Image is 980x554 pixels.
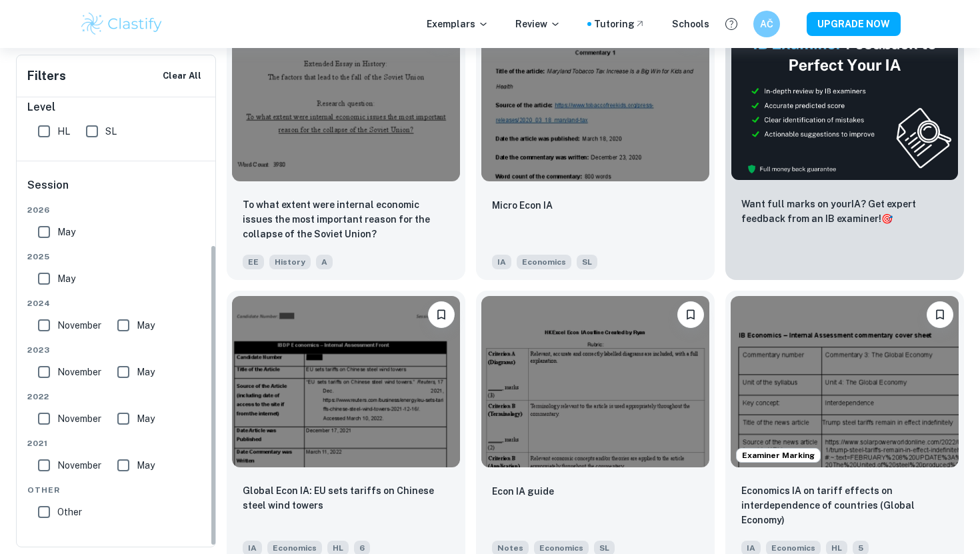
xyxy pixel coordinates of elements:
h6: Level [27,99,206,115]
a: BookmarkMicro Econ IAIAEconomicsSL [476,5,715,280]
span: SL [577,255,597,269]
span: May [137,411,155,426]
img: History EE example thumbnail: To what extent were internal economic is [232,11,460,181]
span: 🎯 [881,213,893,224]
button: Clear All [159,66,205,86]
span: A [316,255,333,269]
h6: Session [27,177,206,204]
button: Bookmark [428,301,455,328]
button: Bookmark [927,301,953,328]
span: Other [27,484,206,496]
span: May [57,271,75,286]
p: Want full marks on your IA ? Get expert feedback from an IB examiner! [741,197,948,226]
span: May [137,458,155,473]
span: 2022 [27,391,206,403]
span: May [57,225,75,239]
button: AČ [753,11,780,37]
span: HL [57,124,70,139]
span: Economics [517,255,571,269]
img: Economics IA example thumbnail: Economics IA on tariff effects on inter [731,296,959,467]
img: Thumbnail [731,11,959,181]
span: May [137,318,155,333]
p: Global Econ IA: EU sets tariffs on Chinese steel wind towers [243,483,449,513]
a: ThumbnailWant full marks on yourIA? Get expert feedback from an IB examiner! [725,5,964,280]
p: Micro Econ IA [492,198,553,213]
a: BookmarkTo what extent were internal economic issues the most important reason for the collapse o... [227,5,465,280]
span: IA [492,255,511,269]
span: November [57,365,101,379]
h6: Filters [27,67,66,85]
button: Help and Feedback [720,13,743,35]
p: To what extent were internal economic issues the most important reason for the collapse of the So... [243,197,449,241]
p: Exemplars [427,17,489,31]
button: Bookmark [677,301,704,328]
img: Economics IA example thumbnail: Micro Econ IA [481,11,709,181]
img: Clastify logo [79,11,164,37]
p: Econ IA guide [492,484,554,499]
span: 2025 [27,251,206,263]
span: Other [57,505,82,519]
span: EE [243,255,264,269]
span: November [57,411,101,426]
span: May [137,365,155,379]
img: Economics IA example thumbnail: Global Econ IA: EU sets tariffs on Chine [232,296,460,467]
span: 2026 [27,204,206,216]
span: November [57,318,101,333]
span: November [57,458,101,473]
span: 2023 [27,344,206,356]
p: Economics IA on tariff effects on interdependence of countries (Global Economy) [741,483,948,527]
p: Review [515,17,561,31]
span: History [269,255,311,269]
button: UPGRADE NOW [807,12,901,36]
span: 2021 [27,437,206,449]
a: Schools [672,17,709,31]
img: Economics Notes example thumbnail: Econ IA guide [481,296,709,467]
span: SL [105,124,117,139]
h6: AČ [759,17,775,31]
span: Examiner Marking [737,449,820,461]
span: 2024 [27,297,206,309]
a: Tutoring [594,17,645,31]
